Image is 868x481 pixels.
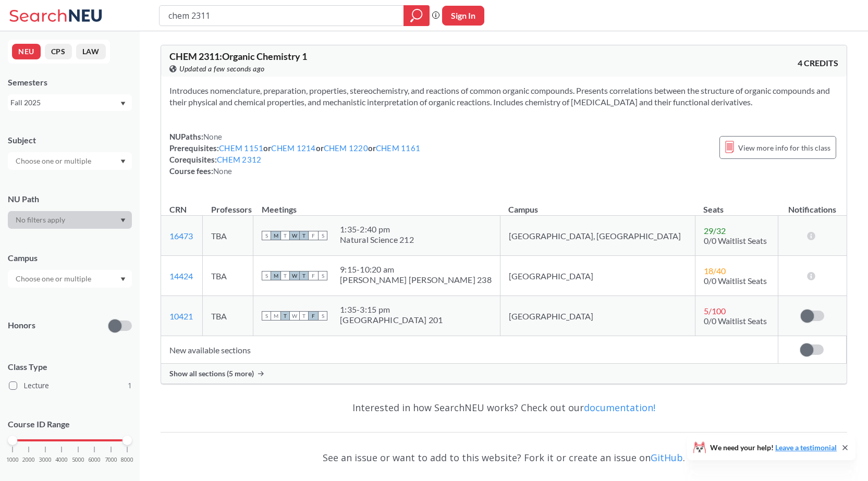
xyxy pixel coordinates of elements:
[500,296,695,336] td: [GEOGRAPHIC_DATA]
[76,44,106,59] button: LAW
[169,271,193,281] a: 14424
[280,271,290,280] span: T
[704,266,726,276] span: 18 / 40
[299,231,309,240] span: T
[798,57,838,69] span: 4 CREDITS
[404,5,430,26] div: magnifying glass
[8,252,132,264] div: Campus
[271,143,315,153] a: CHEM 1214
[169,311,193,321] a: 10421
[8,77,132,88] div: Semesters
[169,131,420,177] div: NUPaths: Prerequisites: or or or Corequisites: Course fees:
[39,457,52,463] span: 3000
[704,306,726,316] span: 5 / 100
[203,216,253,256] td: TBA
[10,273,98,285] input: Choose one or multiple
[22,457,35,463] span: 2000
[203,193,253,216] th: Professors
[738,141,830,154] span: View more info for this class
[45,44,72,59] button: CPS
[280,311,290,320] span: T
[775,443,837,452] a: Leave a testimonial
[121,457,133,463] span: 8000
[105,457,117,463] span: 7000
[8,152,132,170] div: Dropdown arrow
[8,270,132,288] div: Dropdown arrow
[318,231,327,240] span: S
[169,231,193,241] a: 16473
[500,256,695,296] td: [GEOGRAPHIC_DATA]
[120,277,126,281] svg: Dropdown arrow
[128,380,132,391] span: 1
[8,319,35,331] p: Honors
[120,218,126,223] svg: Dropdown arrow
[695,193,778,216] th: Seats
[219,143,263,153] a: CHEM 1151
[704,276,767,286] span: 0/0 Waitlist Seats
[161,442,847,473] div: See an issue or want to add to this website? Fork it or create an issue on .
[213,166,232,176] span: None
[120,102,126,106] svg: Dropdown arrow
[584,401,655,414] a: documentation!
[340,224,414,235] div: 1:35 - 2:40 pm
[8,361,132,373] span: Class Type
[309,231,318,240] span: F
[179,63,265,75] span: Updated a few seconds ago
[8,211,132,229] div: Dropdown arrow
[169,204,187,215] div: CRN
[161,364,847,384] div: Show all sections (5 more)
[280,231,290,240] span: T
[8,418,132,430] p: Course ID Range
[704,236,767,245] span: 0/0 Waitlist Seats
[340,315,443,325] div: [GEOGRAPHIC_DATA] 201
[340,275,492,285] div: [PERSON_NAME] [PERSON_NAME] 238
[72,457,84,463] span: 5000
[290,311,299,320] span: W
[167,7,396,24] input: Class, professor, course number, "phrase"
[203,256,253,296] td: TBA
[271,311,280,320] span: M
[169,85,838,108] section: Introduces nomenclature, preparation, properties, stereochemistry, and reactions of common organi...
[271,271,280,280] span: M
[710,444,837,451] span: We need your help!
[500,216,695,256] td: [GEOGRAPHIC_DATA], [GEOGRAPHIC_DATA]
[8,94,132,111] div: Fall 2025Dropdown arrow
[203,132,222,141] span: None
[120,159,126,164] svg: Dropdown arrow
[169,369,254,378] span: Show all sections (5 more)
[262,271,271,280] span: S
[324,143,368,153] a: CHEM 1220
[318,271,327,280] span: S
[340,304,443,315] div: 1:35 - 3:15 pm
[12,44,41,59] button: NEU
[704,316,767,326] span: 0/0 Waitlist Seats
[262,311,271,320] span: S
[262,231,271,240] span: S
[8,193,132,205] div: NU Path
[9,379,132,392] label: Lecture
[6,457,19,463] span: 1000
[290,271,299,280] span: W
[309,311,318,320] span: F
[10,97,119,108] div: Fall 2025
[271,231,280,240] span: M
[340,264,492,275] div: 9:15 - 10:20 am
[161,336,778,364] td: New available sections
[203,296,253,336] td: TBA
[10,155,98,167] input: Choose one or multiple
[8,134,132,146] div: Subject
[299,271,309,280] span: T
[410,8,423,23] svg: magnifying glass
[299,311,309,320] span: T
[340,235,414,245] div: Natural Science 212
[318,311,327,320] span: S
[169,51,307,62] span: CHEM 2311 : Organic Chemistry 1
[290,231,299,240] span: W
[500,193,695,216] th: Campus
[778,193,846,216] th: Notifications
[309,271,318,280] span: F
[442,6,484,26] button: Sign In
[55,457,68,463] span: 4000
[161,392,847,423] div: Interested in how SearchNEU works? Check out our
[88,457,101,463] span: 6000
